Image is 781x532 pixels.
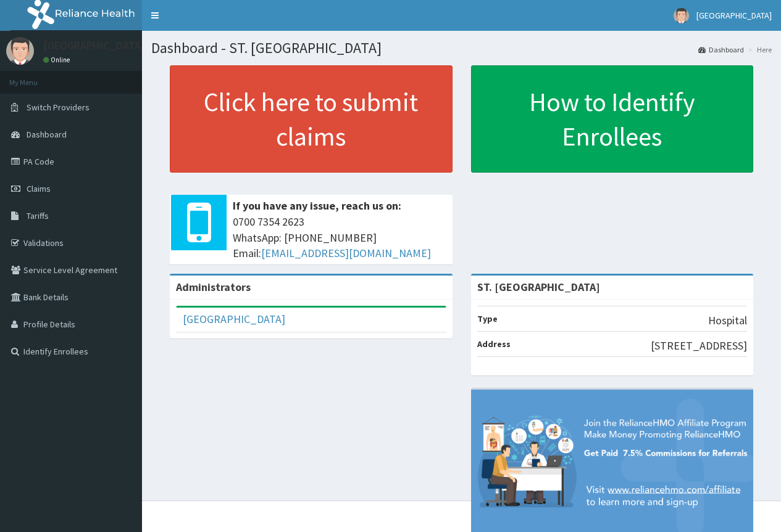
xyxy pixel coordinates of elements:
b: If you have any issue, reach us on: [233,198,401,213]
span: Claims [27,183,51,194]
p: Hospital [708,313,747,329]
span: 0700 7354 2623 WhatsApp: [PHONE_NUMBER] Email: [233,214,446,261]
a: How to Identify Enrollees [471,65,754,173]
p: [GEOGRAPHIC_DATA] [43,40,145,51]
span: Tariffs [27,210,49,221]
a: [GEOGRAPHIC_DATA] [183,312,285,326]
a: Online [43,55,73,64]
a: Click here to submit claims [170,65,453,173]
b: Type [477,313,498,324]
p: [STREET_ADDRESS] [651,338,747,354]
b: Administrators [176,280,251,294]
a: [EMAIL_ADDRESS][DOMAIN_NAME] [261,246,431,260]
strong: ST. [GEOGRAPHIC_DATA] [477,280,600,294]
h1: Dashboard - ST. [GEOGRAPHIC_DATA] [151,40,772,56]
a: Dashboard [698,44,744,55]
span: Dashboard [27,129,67,140]
span: [GEOGRAPHIC_DATA] [696,10,772,21]
li: Here [745,44,772,55]
img: User Image [674,8,689,23]
img: User Image [6,37,34,65]
span: Switch Providers [27,102,90,113]
b: Address [477,338,511,350]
